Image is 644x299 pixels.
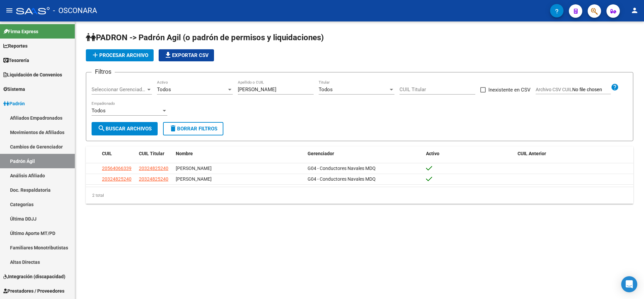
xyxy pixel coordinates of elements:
[3,100,25,107] span: Padrón
[572,87,611,93] input: Archivo CSV CUIL
[426,151,439,156] span: Activo
[308,166,376,171] span: G04 - Conductores Navales MDQ
[102,176,131,182] span: 20324825240
[139,176,168,182] span: 20324825240
[86,33,324,42] span: PADRON -> Padrón Agil (o padrón de permisos y liquidaciones)
[5,6,13,14] mat-icon: menu
[621,276,637,292] div: Open Intercom Messenger
[98,124,106,132] mat-icon: search
[423,146,515,161] datatable-header-cell: Activo
[99,146,136,161] datatable-header-cell: CUIL
[98,126,152,132] span: Buscar Archivos
[136,146,173,161] datatable-header-cell: CUIL Titular
[3,28,38,35] span: Firma Express
[308,176,376,182] span: G04 - Conductores Navales MDQ
[3,42,28,50] span: Reportes
[176,151,193,156] span: Nombre
[3,273,65,280] span: Integración (discapacidad)
[92,108,106,114] span: Todos
[159,49,214,61] button: Exportar CSV
[173,146,305,161] datatable-header-cell: Nombre
[3,85,25,93] span: Sistema
[169,124,177,132] mat-icon: delete
[3,287,64,295] span: Prestadores / Proveedores
[102,151,112,156] span: CUIL
[139,151,164,156] span: CUIL Titular
[139,166,168,171] span: 20324825240
[102,166,131,171] span: 20564066339
[91,52,148,58] span: Procesar archivo
[515,146,633,161] datatable-header-cell: CUIL Anterior
[308,151,334,156] span: Gerenciador
[92,122,158,135] button: Buscar Archivos
[3,57,29,64] span: Tesorería
[631,6,639,14] mat-icon: person
[92,67,115,76] h3: Filtros
[92,86,146,93] span: Seleccionar Gerenciador
[91,51,99,59] mat-icon: add
[305,146,423,161] datatable-header-cell: Gerenciador
[488,86,531,94] span: Inexistente en CSV
[53,3,97,18] span: - OSCONARA
[176,166,212,171] span: [PERSON_NAME]
[536,87,572,92] span: Archivo CSV CUIL
[86,187,633,204] div: 2 total
[163,122,223,135] button: Borrar Filtros
[611,83,619,91] mat-icon: help
[164,52,209,58] span: Exportar CSV
[518,151,546,156] span: CUIL Anterior
[3,71,62,78] span: Liquidación de Convenios
[157,86,171,93] span: Todos
[319,86,333,93] span: Todos
[176,176,212,182] span: [PERSON_NAME]
[164,51,172,59] mat-icon: file_download
[169,126,217,132] span: Borrar Filtros
[86,49,154,61] button: Procesar archivo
